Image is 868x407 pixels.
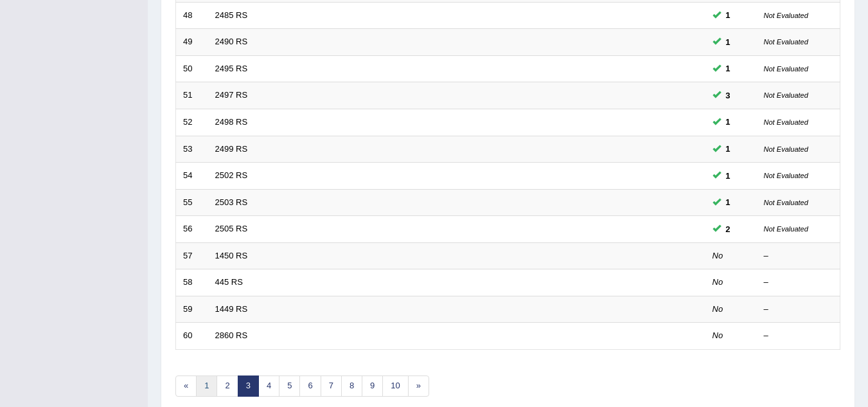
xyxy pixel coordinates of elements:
small: Not Evaluated [764,172,808,179]
span: You can still take this question [721,115,736,129]
small: Not Evaluated [764,38,808,46]
td: 49 [176,29,208,56]
td: 52 [176,109,208,136]
a: 10 [382,375,408,397]
a: 2485 RS [215,10,248,20]
small: Not Evaluated [764,91,808,99]
a: 1449 RS [215,304,248,314]
td: 54 [176,163,208,190]
td: 48 [176,2,208,29]
td: 50 [176,55,208,82]
a: 2499 RS [215,144,248,154]
td: 59 [176,296,208,323]
a: 7 [321,375,342,397]
a: 1 [196,375,217,397]
a: 2860 RS [215,330,248,340]
div: – [764,250,833,262]
em: No [713,251,723,260]
td: 58 [176,269,208,296]
td: 55 [176,189,208,216]
small: Not Evaluated [764,12,808,19]
a: 9 [362,375,383,397]
a: 2497 RS [215,90,248,100]
a: 6 [299,375,321,397]
td: 51 [176,82,208,109]
a: » [408,375,429,397]
a: 3 [238,375,259,397]
a: 5 [279,375,300,397]
span: You can still take this question [721,35,736,49]
td: 57 [176,242,208,269]
a: 4 [258,375,279,397]
a: 445 RS [215,277,243,287]
a: 2 [217,375,238,397]
span: You can still take this question [721,142,736,156]
div: – [764,276,833,289]
em: No [713,304,723,314]
a: 1450 RS [215,251,248,260]
a: 2503 RS [215,197,248,207]
small: Not Evaluated [764,65,808,73]
small: Not Evaluated [764,225,808,233]
span: You can still take this question [721,62,736,75]
a: « [175,375,197,397]
td: 53 [176,136,208,163]
a: 2502 RS [215,170,248,180]
span: You can still take this question [721,8,736,22]
a: 8 [341,375,362,397]
em: No [713,277,723,287]
small: Not Evaluated [764,118,808,126]
span: You can still take this question [721,195,736,209]
a: 2490 RS [215,37,248,46]
span: You can still take this question [721,89,736,102]
a: 2498 RS [215,117,248,127]
small: Not Evaluated [764,199,808,206]
td: 56 [176,216,208,243]
span: You can still take this question [721,222,736,236]
small: Not Evaluated [764,145,808,153]
a: 2495 RS [215,64,248,73]
div: – [764,330,833,342]
div: – [764,303,833,316]
em: No [713,330,723,340]
span: You can still take this question [721,169,736,183]
a: 2505 RS [215,224,248,233]
td: 60 [176,323,208,350]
